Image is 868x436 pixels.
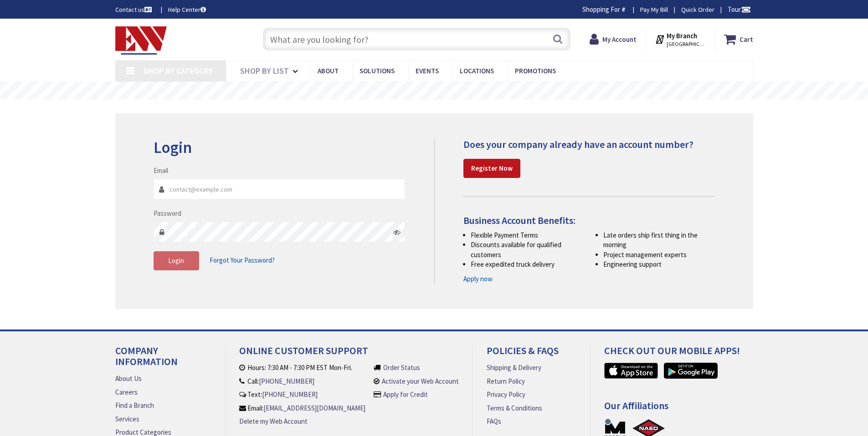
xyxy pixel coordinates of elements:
[115,26,167,55] img: Electrical Wholesalers, Inc.
[360,66,395,75] span: Solutions
[239,345,459,363] h4: Online Customer Support
[602,35,637,44] strong: My Account
[681,5,714,14] a: Quick Order
[603,259,715,269] li: Engineering support
[240,66,289,76] span: Shop By List
[115,401,154,410] a: Find a Branch
[154,166,168,175] label: Email
[582,5,620,14] span: Shopping For
[383,390,428,399] a: Apply for Credit
[144,66,213,76] span: Shop By Category
[655,31,705,47] div: My Branch [GEOGRAPHIC_DATA], [GEOGRAPHIC_DATA]
[382,376,459,386] a: Activate your Web Account
[168,5,206,14] a: Help Center
[515,66,556,75] span: Promotions
[604,400,760,418] h4: Our Affiliations
[154,208,181,218] label: Password
[263,403,365,413] a: [EMAIL_ADDRESS][DOMAIN_NAME]
[263,28,570,51] input: What are you looking for?
[416,66,439,75] span: Events
[262,390,318,399] a: [PHONE_NUMBER]
[239,416,308,426] a: Delete my Web Account
[640,5,668,14] a: Pay My Bill
[621,5,626,14] strong: #
[239,390,365,399] li: Text:
[603,250,715,259] li: Project management experts
[487,345,576,363] h4: Policies & FAQs
[210,252,275,269] a: Forgot Your Password?
[667,31,697,40] strong: My Branch
[487,376,525,386] a: Return Policy
[471,230,582,240] li: Flexible Payment Terms
[239,403,365,413] li: Email:
[471,164,513,172] strong: Register Now
[351,86,518,96] rs-layer: Free Same Day Pickup at 19 Locations
[463,139,715,150] h4: Does your company already have an account number?
[590,31,637,47] a: My Account
[239,363,365,372] li: Hours: 7:30 AM - 7:30 PM EST Mon-Fri.
[115,374,142,383] a: About Us
[115,345,211,374] h4: Company Information
[471,259,582,269] li: Free expedited truck delivery
[318,66,339,75] span: About
[603,230,715,250] li: Late orders ship first thing in the morning
[487,416,501,426] a: FAQs
[115,414,139,424] a: Services
[115,5,154,14] a: Contact us
[724,31,753,47] a: Cart
[154,179,406,199] input: Email
[463,215,715,226] h4: Business Account Benefits:
[471,240,582,259] li: Discounts available for qualified customers
[168,256,184,265] span: Login
[487,403,542,413] a: Terms & Conditions
[210,256,275,264] span: Forgot Your Password?
[463,274,493,284] a: Apply now
[740,31,753,47] strong: Cart
[259,376,314,386] a: [PHONE_NUMBER]
[487,363,541,372] a: Shipping & Delivery
[154,251,199,270] button: Login
[604,345,760,363] h4: Check out Our Mobile Apps!
[487,390,525,399] a: Privacy Policy
[115,387,138,397] a: Careers
[460,66,494,75] span: Locations
[728,5,751,14] span: Tour
[239,376,365,386] li: Call:
[154,139,406,157] h2: Login
[383,363,420,372] a: Order Status
[667,41,705,48] span: [GEOGRAPHIC_DATA], [GEOGRAPHIC_DATA]
[463,159,520,178] a: Register Now
[393,228,401,236] i: Click here to show/hide password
